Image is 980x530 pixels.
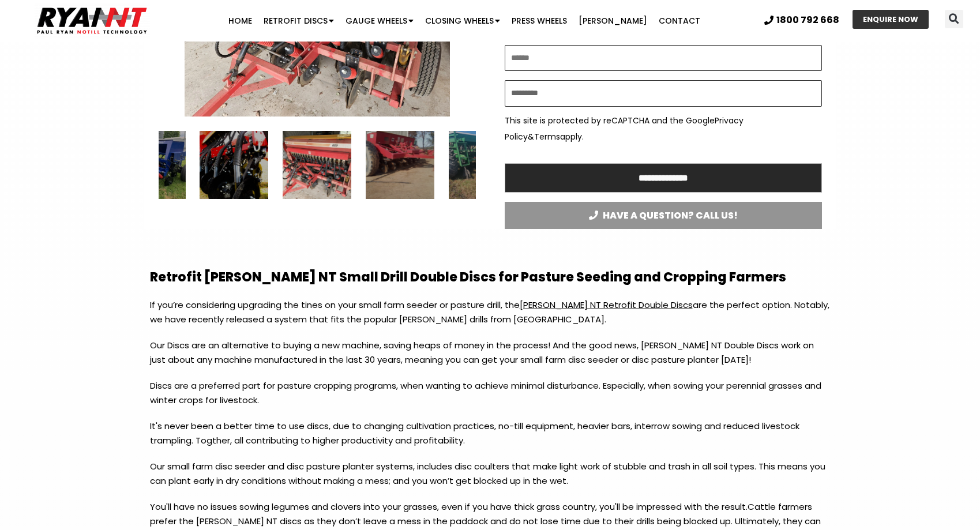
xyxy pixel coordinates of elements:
[534,131,560,142] a: Terms
[150,269,831,286] h2: Retrofit [PERSON_NAME] NT Small Drill Double Discs for Pasture Seeding and Cropping Farmers
[340,9,419,32] a: Gauge Wheels
[449,131,517,200] div: 10 / 15
[117,131,186,200] div: 6 / 15
[520,299,693,311] a: [PERSON_NAME] NT Retrofit Double Discs
[419,9,506,32] a: Closing Wheels
[505,115,744,142] a: Privacy Policy
[150,298,831,338] p: If you’re considering upgrading the tines on your small farm seeder or pasture drill, the are the...
[506,9,573,32] a: Press Wheels
[223,9,258,32] a: Home
[190,9,739,32] nav: Menu
[589,211,738,220] span: HAVE A QUESTION? CALL US!
[863,16,918,23] span: ENQUIRE NOW
[573,9,653,32] a: [PERSON_NAME]
[653,9,706,32] a: Contact
[150,459,831,499] p: Our small farm disc seeder and disc pasture planter systems, includes disc coulters that make lig...
[150,378,831,419] p: Discs are a preferred part for pasture cropping programs, when wanting to achieve minimal disturb...
[776,16,839,25] span: 1800 792 668
[200,131,268,200] div: 7 / 15
[283,131,351,200] div: 8 / 15
[258,9,340,32] a: Retrofit Discs
[150,338,831,378] p: Our Discs are an alternative to buying a new machine, saving heaps of money in the process! And t...
[283,131,351,200] div: Phil Giancono's Duncan Drill fitted with RYAN NT retrofit double discs
[764,16,839,25] a: 1800 792 668
[505,112,822,145] p: This site is protected by reCAPTCHA and the Google & apply.
[505,202,822,229] a: HAVE A QUESTION? CALL US!
[945,10,963,28] div: Search
[150,419,831,459] p: It's never been a better time to use discs, due to changing cultivation practices, no-till equipm...
[366,131,434,200] div: 9 / 15
[35,3,150,39] img: Ryan NT logo
[853,10,929,29] a: ENQUIRE NOW
[159,131,476,200] div: Slides Slides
